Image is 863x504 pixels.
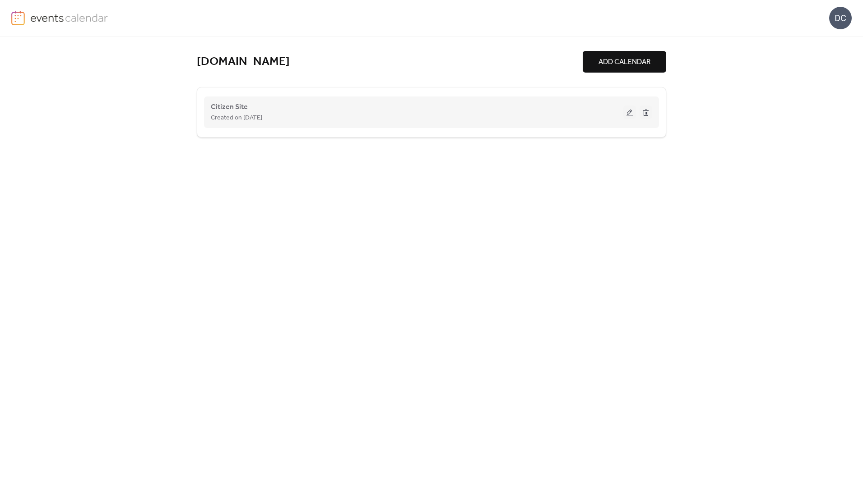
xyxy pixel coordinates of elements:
[211,102,248,113] span: Citizen Site
[197,55,290,69] a: [DOMAIN_NAME]
[30,11,108,24] img: logo-type
[829,7,852,29] div: DC
[211,105,248,110] a: Citizen Site
[211,113,262,124] span: Created on [DATE]
[11,11,25,25] img: logo
[599,57,650,68] span: ADD CALENDAR
[583,51,666,73] button: ADD CALENDAR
